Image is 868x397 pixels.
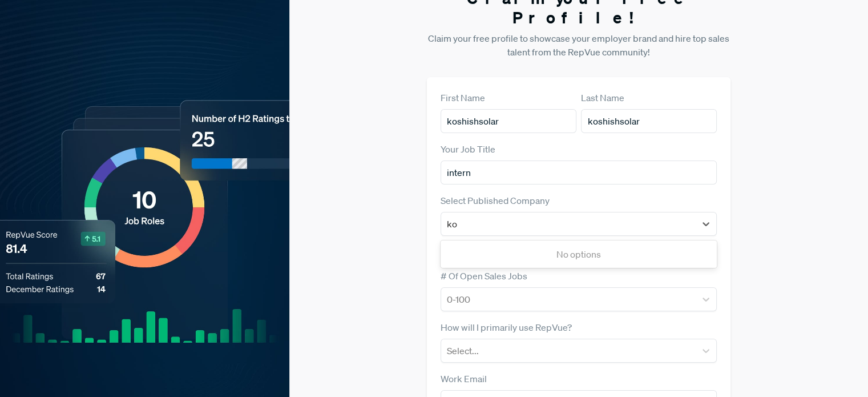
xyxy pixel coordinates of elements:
[581,91,624,105] label: Last Name
[441,161,717,185] input: Title
[441,372,487,386] label: Work Email
[581,109,717,133] input: Last Name
[441,194,550,207] label: Select Published Company
[441,320,572,334] label: How will I primarily use RepVue?
[441,243,717,266] div: No options
[441,109,576,133] input: First Name
[427,31,730,59] p: Claim your free profile to showcase your employer brand and hire top sales talent from the RepVue...
[441,269,527,283] label: # Of Open Sales Jobs
[441,142,495,156] label: Your Job Title
[441,91,485,105] label: First Name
